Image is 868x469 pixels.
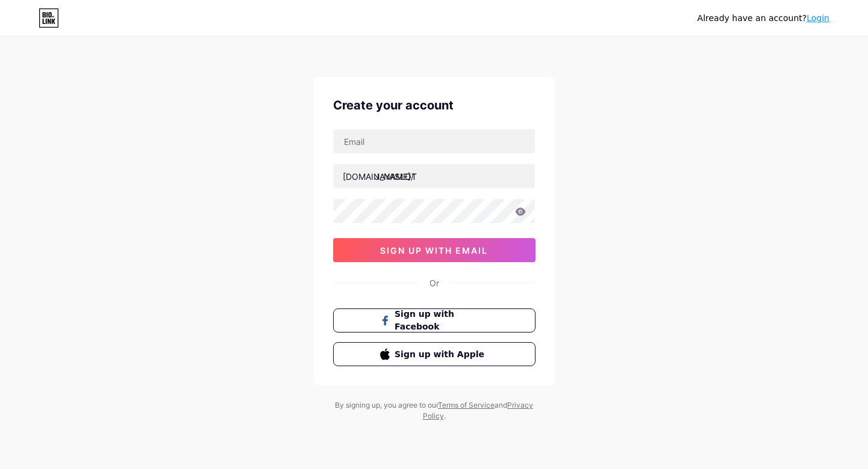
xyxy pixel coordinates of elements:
[395,308,488,333] span: Sign up with Facebook
[429,277,439,289] div: Or
[698,12,829,25] div: Already have an account?
[333,308,535,333] button: Sign up with Facebook
[334,164,535,188] input: username
[438,400,495,409] a: Terms of Service
[807,13,829,23] a: Login
[380,245,488,256] span: sign up with email
[343,170,414,183] div: [DOMAIN_NAME]/
[395,348,488,361] span: Sign up with Apple
[333,96,535,114] div: Create your account
[333,238,535,262] button: sign up with email
[333,342,535,366] button: Sign up with Apple
[332,400,537,421] div: By signing up, you agree to our and .
[334,129,535,153] input: Email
